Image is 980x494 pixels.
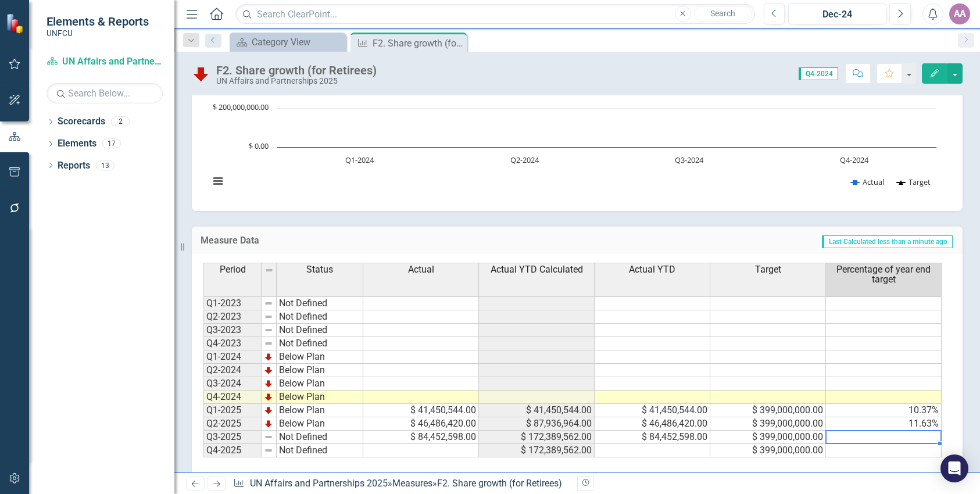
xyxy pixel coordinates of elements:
div: Category View [252,35,343,49]
img: TnMDeAgwAPMxUmUi88jYAAAAAElFTkSuQmCC [264,379,273,388]
td: Not Defined [277,431,363,444]
div: F2. Share growth (for Retirees) [437,478,562,489]
td: Q1-2024 [203,350,262,364]
td: $ 87,936,964.00 [479,417,595,431]
small: UNFCU [47,28,149,38]
td: Q3-2023 [203,324,262,337]
button: Show Actual [851,177,884,187]
img: ClearPoint Strategy [6,13,26,33]
td: Q2-2023 [203,310,262,324]
span: Target [755,264,781,275]
td: Q4-2025 [203,444,262,457]
a: Elements [58,137,96,151]
td: Below Plan [277,377,363,391]
img: Below Plan [192,65,210,83]
button: Search [694,6,752,22]
a: UN Affairs and Partnerships 2025 [47,55,163,69]
text: $ 200,000,000.00 [213,102,269,112]
td: Not Defined [277,324,363,337]
td: $ 172,389,562.00 [479,444,595,457]
div: 13 [96,160,115,170]
td: $ 41,450,544.00 [595,404,710,417]
input: Search Below... [47,83,163,103]
button: AA [949,3,970,24]
td: 10.37% [826,404,942,417]
div: F2. Share growth (for Retirees) [373,36,464,51]
img: 8DAGhfEEPCf229AAAAAElFTkSuQmCC [264,339,273,348]
button: View chart menu, Chart [210,173,226,189]
td: Below Plan [277,404,363,417]
text: $ 0.00 [249,141,269,151]
span: Actual YTD [629,264,675,275]
img: TnMDeAgwAPMxUmUi88jYAAAAAElFTkSuQmCC [264,352,273,361]
span: Percentage of year end target [828,264,939,285]
td: Q1-2025 [203,404,262,417]
text: Q2-2024 [510,155,539,165]
span: Last Calculated less than a minute ago [822,235,953,248]
h3: Measure Data [201,235,432,246]
button: Dec-24 [788,3,886,24]
td: Below Plan [277,417,363,431]
span: Status [306,264,333,275]
td: Q1-2023 [203,296,262,310]
a: UN Affairs and Partnerships 2025 [250,478,388,489]
div: UN Affairs and Partnerships 2025 [216,77,377,85]
a: Reports [58,159,90,173]
td: Q3-2025 [203,431,262,444]
img: 8DAGhfEEPCf229AAAAAElFTkSuQmCC [264,299,273,308]
td: Not Defined [277,444,363,457]
img: TnMDeAgwAPMxUmUi88jYAAAAAElFTkSuQmCC [264,392,273,402]
td: Q2-2025 [203,417,262,431]
td: Below Plan [277,364,363,377]
img: TnMDeAgwAPMxUmUi88jYAAAAAElFTkSuQmCC [264,406,273,415]
a: Measures [392,478,432,489]
td: Below Plan [277,350,363,364]
td: $ 41,450,544.00 [479,404,595,417]
td: $ 84,452,598.00 [595,431,710,444]
img: 8DAGhfEEPCf229AAAAAElFTkSuQmCC [264,325,273,335]
div: 2 [111,117,130,127]
td: $ 46,486,420.00 [595,417,710,431]
a: Category View [233,35,343,49]
td: $ 41,450,544.00 [363,404,479,417]
td: $ 172,389,562.00 [479,431,595,444]
span: Elements & Reports [47,15,149,28]
td: Not Defined [277,337,363,350]
td: Not Defined [277,296,363,310]
text: Q1-2024 [345,155,374,165]
span: Actual [408,264,434,275]
div: Chart. Highcharts interactive chart. [203,25,951,199]
td: $ 46,486,420.00 [363,417,479,431]
span: Period [220,264,246,275]
img: 8DAGhfEEPCf229AAAAAElFTkSuQmCC [264,432,273,442]
td: $ 399,000,000.00 [710,431,826,444]
td: Q2-2024 [203,364,262,377]
div: F2. Share growth (for Retirees) [216,64,377,77]
input: Search ClearPoint... [235,4,754,24]
button: Show Target [897,177,931,187]
td: $ 84,452,598.00 [363,431,479,444]
td: Q4-2024 [203,391,262,404]
img: 8DAGhfEEPCf229AAAAAElFTkSuQmCC [264,312,273,321]
div: Open Intercom Messenger [940,454,968,482]
img: 8DAGhfEEPCf229AAAAAElFTkSuQmCC [264,266,274,275]
span: Search [710,9,735,18]
img: TnMDeAgwAPMxUmUi88jYAAAAAElFTkSuQmCC [264,419,273,428]
td: $ 399,000,000.00 [710,417,826,431]
text: Q3-2024 [675,155,704,165]
span: Actual YTD Calculated [491,264,583,275]
td: Below Plan [277,391,363,404]
div: 17 [102,139,121,149]
img: TnMDeAgwAPMxUmUi88jYAAAAAElFTkSuQmCC [264,366,273,375]
div: » » [233,477,568,491]
td: Not Defined [277,310,363,324]
img: 8DAGhfEEPCf229AAAAAElFTkSuQmCC [264,446,273,455]
a: Scorecards [58,115,105,128]
svg: Interactive chart [203,25,942,199]
div: Dec-24 [792,8,882,22]
span: Q4-2024 [799,67,838,80]
td: Q4-2023 [203,337,262,350]
td: $ 399,000,000.00 [710,404,826,417]
td: 11.63% [826,417,942,431]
